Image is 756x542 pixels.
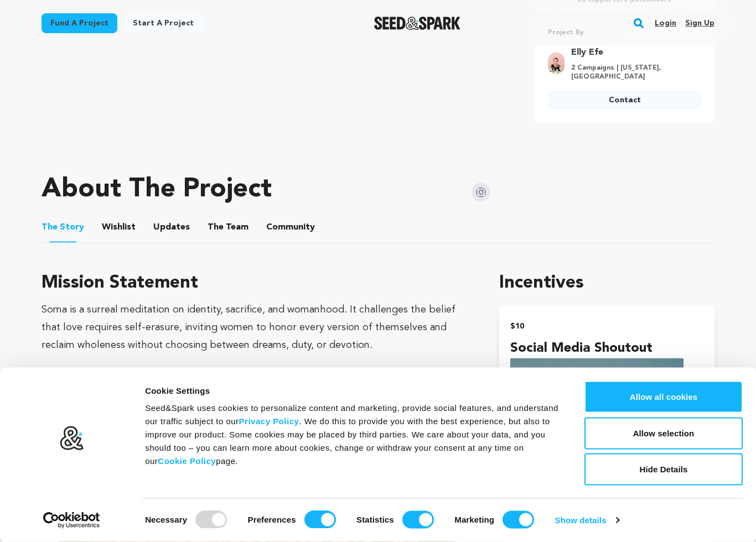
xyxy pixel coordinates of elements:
div: Cookie Settings [145,384,560,398]
a: Usercentrics Cookiebot - opens in a new window [23,512,120,529]
div: Soma is a surreal meditation on identity, sacrifice, and womanhood. It challenges the belief that... [42,301,473,354]
span: Team [208,221,248,234]
button: Allow all cookies [584,381,743,413]
a: Show details [555,512,619,529]
a: Goto Elly Efe profile [571,46,695,59]
strong: Preferences [248,515,296,524]
img: Seed&Spark Instagram Icon [472,183,490,202]
h1: About The Project [42,176,272,203]
strong: Marketing [454,515,494,524]
h1: Incentives [499,270,714,296]
span: The [208,221,224,234]
a: Sign up [685,14,714,32]
a: Fund a project [42,13,117,33]
a: Login [655,14,676,32]
span: Story [42,221,84,234]
div: Seed&Spark uses cookies to personalize content and marketing, provide social features, and unders... [145,402,560,468]
img: beb5c4ca71e19c92.jpg [548,53,565,75]
a: Cookie Policy [158,456,216,466]
span: The [42,221,58,234]
img: Seed&Spark Logo Dark Mode [374,17,461,30]
span: Wishlist [102,221,136,234]
img: incentive [510,358,683,531]
legend: Consent Selection [144,507,145,507]
p: 2 Campaigns | [US_STATE], [GEOGRAPHIC_DATA] [571,64,695,81]
strong: Statistics [356,515,394,524]
h3: Mission Statement [42,270,473,296]
a: Privacy Policy [239,416,299,426]
button: Allow selection [584,418,743,450]
button: Hide Details [584,454,743,486]
span: Updates [153,221,190,234]
strong: Necessary [145,515,187,524]
h4: Social Media Shoutout [510,338,703,358]
a: Contact [548,90,701,110]
a: Start a project [124,13,203,33]
a: Seed&Spark Homepage [374,17,461,30]
img: logo [59,426,84,451]
span: Community [266,221,315,234]
h2: $10 [510,319,703,334]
